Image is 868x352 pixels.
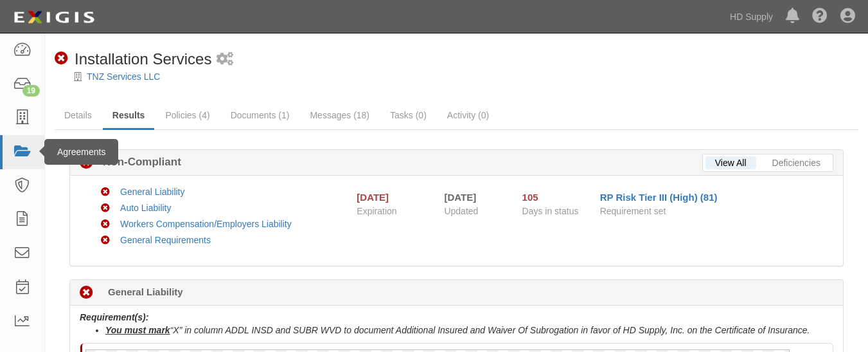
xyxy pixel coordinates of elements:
[80,312,148,322] b: Requirement(s):
[101,204,110,213] i: Non-Compliant
[108,285,183,299] b: General Liability
[221,102,299,128] a: Documents (1)
[120,219,292,229] a: Workers Compensation/Employers Liability
[155,102,219,128] a: Policies (4)
[55,102,102,128] a: Details
[438,102,499,128] a: Activity (0)
[101,236,110,245] i: Non-Compliant
[105,325,810,335] i: “X” in column ADDL INSD and SUBR WVD to document Additional Insured and Waiver Of Subrogation in ...
[120,187,184,197] a: General Liability
[101,188,110,197] i: Non-Compliant
[10,6,98,29] img: logo-5460c22ac91f19d4615b14bd174203de0afe785f0fc80cf4dbbc73dc1793850b.png
[80,156,93,170] i: Non-Compliant
[522,206,579,216] span: Days in status
[705,156,756,169] a: View All
[101,220,110,229] i: Non-Compliant
[217,53,233,66] i: 1 scheduled workflow
[357,205,434,218] span: Expiration
[444,206,478,216] span: Updated
[44,139,118,165] div: Agreements
[120,235,211,245] a: General Requirements
[812,9,828,24] i: Help Center - Complianz
[600,192,718,203] a: RP Risk Tier III (High) (81)
[80,286,93,300] i: Non-Compliant 105 days (since 06/19/2025)
[380,102,436,128] a: Tasks (0)
[357,190,389,204] div: [DATE]
[105,325,170,335] u: You must mark
[87,71,160,82] a: TNZ Services LLC
[300,102,379,128] a: Messages (18)
[55,52,68,66] i: Non-Compliant
[103,102,155,130] a: Results
[522,190,590,204] div: Since 06/19/2025
[723,4,779,30] a: HD Supply
[120,203,171,213] a: Auto Liability
[93,154,181,170] b: Non-Compliant
[600,206,666,216] span: Requirement set
[22,85,40,97] div: 19
[75,50,211,68] span: Installation Services
[444,190,502,204] div: [DATE]
[55,48,211,70] div: Installation Services
[763,156,830,169] a: Deficiencies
